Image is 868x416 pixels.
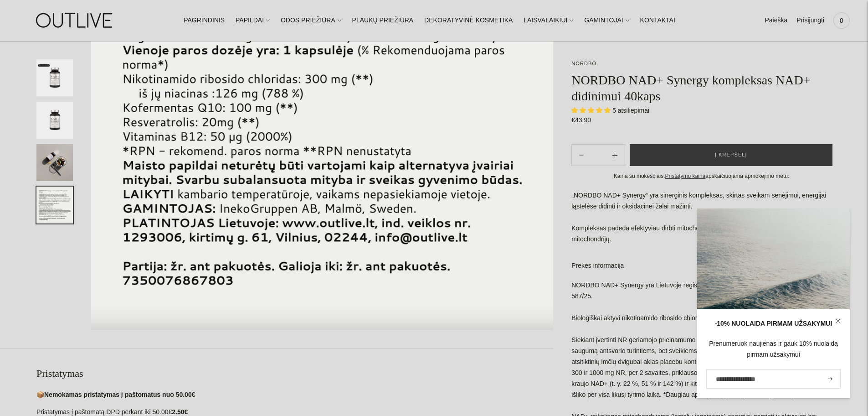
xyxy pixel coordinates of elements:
button: Add product quantity [572,144,591,166]
div: Kaina su mokesčiais. apskaičiuojama apmokėjimo metu. [571,172,832,181]
a: Paieška [765,10,787,31]
button: Į krepšelį [630,144,832,166]
a: Pristatymo kaina [665,173,706,179]
a: PAPILDAI [236,10,270,31]
button: Translation missing: en.general.accessibility.image_thumbail [36,59,73,96]
input: Product quantity [591,149,605,162]
a: LAISVALAIKIUI [524,10,573,31]
span: €43,90 [571,116,591,124]
h1: NORDBO NAD+ Synergy kompleksas NAD+ didinimui 40kaps [571,72,832,104]
button: Translation missing: en.general.accessibility.image_thumbail [36,187,73,224]
span: 5 atsiliepimai [612,107,649,114]
a: 0 [833,10,850,31]
button: Translation missing: en.general.accessibility.image_thumbail [36,144,73,181]
strong: Nemokamas pristatymas į paštomatus nuo 50.00€ [44,391,195,398]
div: Prenumeruok naujienas ir gauk 10% nuolaidą pirmam užsakymui [706,338,841,360]
a: NORDBO [571,61,596,66]
strong: 2.50€ [172,408,188,416]
button: Translation missing: en.general.accessibility.image_thumbail [36,102,73,139]
a: ODOS PRIEŽIŪRA [281,10,341,31]
img: OUTLIVE [18,5,132,36]
p: 📦 [36,390,553,400]
button: Subtract product quantity [605,144,625,166]
span: Į krepšelį [715,151,747,160]
p: „NORDBO NAD+ Synergy“ yra sinerginis kompleksas, skirtas sveikam senėjimui, energijai ląstelėse d... [571,190,832,245]
a: DEKORATYVINĖ KOSMETIKA [424,10,513,31]
a: Prisijungti [796,10,824,31]
a: PAGRINDINIS [184,10,225,31]
div: -10% NUOLAIDA PIRMAM UŽSAKYMUI [706,318,841,329]
a: PLAUKŲ PRIEŽIŪRA [352,10,414,31]
a: Prekės informacija [571,251,832,281]
h2: Pristatymas [36,367,553,380]
a: KONTAKTAI [640,10,675,31]
span: 0 [835,14,848,27]
span: 5.00 stars [571,107,612,114]
a: GAMINTOJAI [584,10,629,31]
